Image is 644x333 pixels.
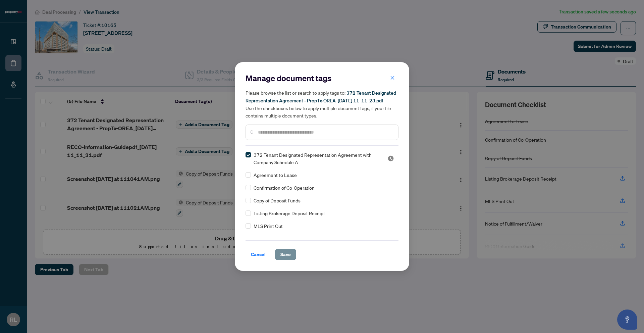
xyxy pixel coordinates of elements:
button: Cancel [246,249,271,260]
h5: Please browse the list or search to apply tags to: Use the checkboxes below to apply multiple doc... [246,89,398,119]
span: Listing Brokerage Deposit Receipt [254,209,325,217]
span: MLS Print Out [254,222,283,230]
span: Confirmation of Co-Operation [254,184,315,191]
span: close [390,76,395,80]
button: Open asap [617,310,637,330]
span: Cancel [251,249,266,260]
span: Pending Review [387,155,394,162]
span: Save [280,249,291,260]
span: Agreement to Lease [254,171,297,179]
span: Copy of Deposit Funds [254,197,301,204]
img: status [387,155,394,162]
h2: Manage document tags [246,73,398,84]
span: 372 Tenant Designated Representation Agreement with Company Schedule A [254,151,379,166]
button: Save [275,249,296,260]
